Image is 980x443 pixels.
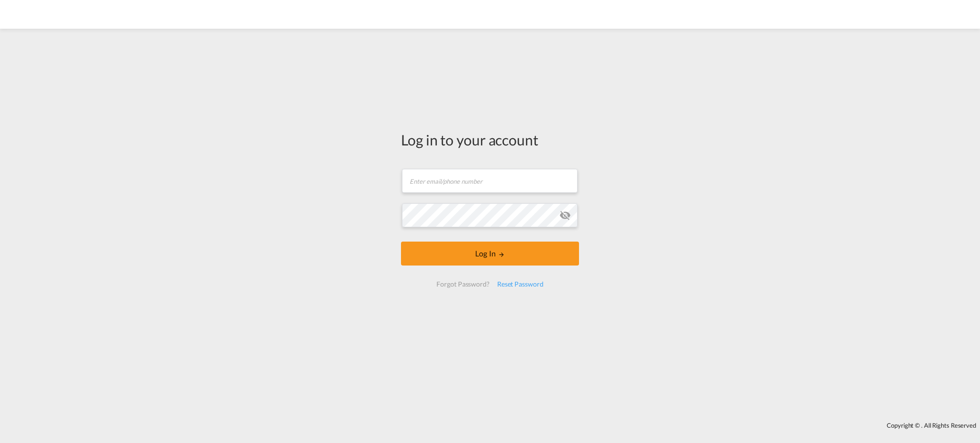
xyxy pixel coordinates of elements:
md-icon: icon-eye-off [559,210,571,221]
div: Log in to your account [401,130,579,150]
div: Forgot Password? [433,276,493,293]
div: Reset Password [493,276,547,293]
button: LOGIN [401,242,579,266]
input: Enter email/phone number [402,169,578,193]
